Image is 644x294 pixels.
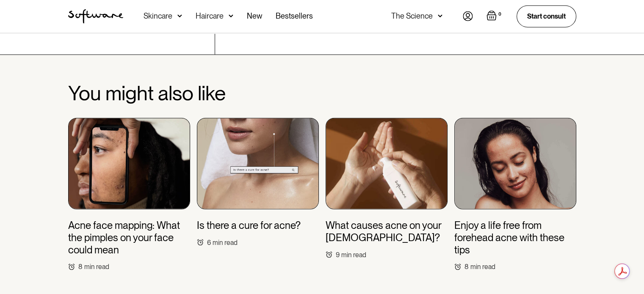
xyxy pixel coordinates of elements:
[341,251,366,259] div: min read
[177,12,182,20] img: arrow down
[68,220,190,256] h3: Acne face mapping: What the pimples on your face could mean
[454,118,576,271] a: Enjoy a life free from forehead acne with these tips8min read
[326,118,448,259] a: What causes acne on your [DEMOGRAPHIC_DATA]?9min read
[486,11,503,22] a: Open empty cart
[438,12,442,20] img: arrow down
[229,12,233,20] img: arrow down
[207,239,211,247] div: 6
[196,12,224,20] div: Haircare
[68,118,190,271] a: Acne face mapping: What the pimples on your face could mean8min read
[78,263,83,271] div: 8
[197,118,319,247] a: Is there a cure for acne?6min read
[144,12,172,20] div: Skincare
[391,12,433,20] div: The Science
[470,263,495,271] div: min read
[497,11,503,18] div: 0
[326,220,448,244] h3: What causes acne on your [DEMOGRAPHIC_DATA]?
[68,9,123,24] img: Software Logo
[84,263,109,271] div: min read
[454,220,576,256] h3: Enjoy a life free from forehead acne with these tips
[464,263,469,271] div: 8
[197,220,301,232] h3: Is there a cure for acne?
[336,251,340,259] div: 9
[68,9,123,24] a: home
[213,239,238,247] div: min read
[517,5,576,27] a: Start consult
[68,82,576,104] h2: You might also like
